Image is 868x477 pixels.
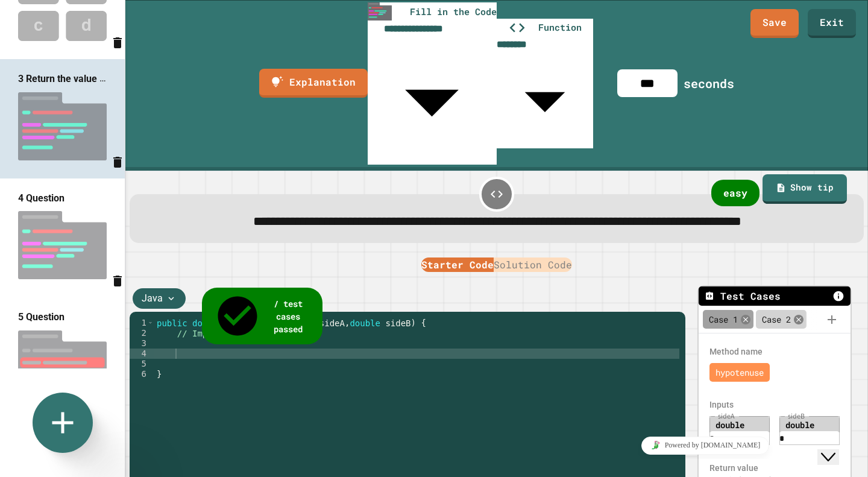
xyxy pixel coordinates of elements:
a: Explanation [259,69,368,98]
iframe: chat widget [817,429,856,465]
span: Fill in the Code [410,5,497,19]
a: Save [750,9,799,38]
div: Inputs [705,399,844,411]
span: Case 2 [762,313,791,326]
div: 1 [130,318,154,328]
a: Exit [808,9,856,38]
label: sideA [718,411,735,421]
button: Delete question [110,269,125,292]
div: Return value [705,462,844,475]
span: Case 1 [709,313,738,326]
div: 6 [130,369,154,379]
span: Function [538,21,582,34]
button: Delete question [110,150,125,172]
span: 4 Question [18,192,64,203]
button: Starter Code [421,257,494,272]
div: seconds [684,74,734,92]
div: hypotenuse [709,363,770,382]
div: double [779,419,820,431]
label: sideB [788,411,805,421]
div: 4 [130,349,154,359]
div: 3 [130,338,154,349]
div: 2 [130,328,154,338]
button: Solution Code [494,257,572,272]
span: 5 Question [18,311,64,323]
div: Method name [705,346,844,358]
span: Java [142,291,163,306]
div: double [709,419,750,431]
img: ide-thumbnail.png [368,2,391,21]
a: Show tip [763,174,847,204]
iframe: chat widget [555,432,856,459]
div: easy [711,180,759,206]
span: 3 Return the value of the hypotenuse of a right triangle given its two sides (sideA and sideB) as... [18,72,453,84]
div: Platform [134,257,859,273]
span: Test Cases [720,289,781,303]
span: Toggle code folding, rows 1 through 6 [147,318,154,328]
span: / test cases passed [266,297,310,335]
button: Delete question [110,31,125,54]
div: 5 [130,359,154,369]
